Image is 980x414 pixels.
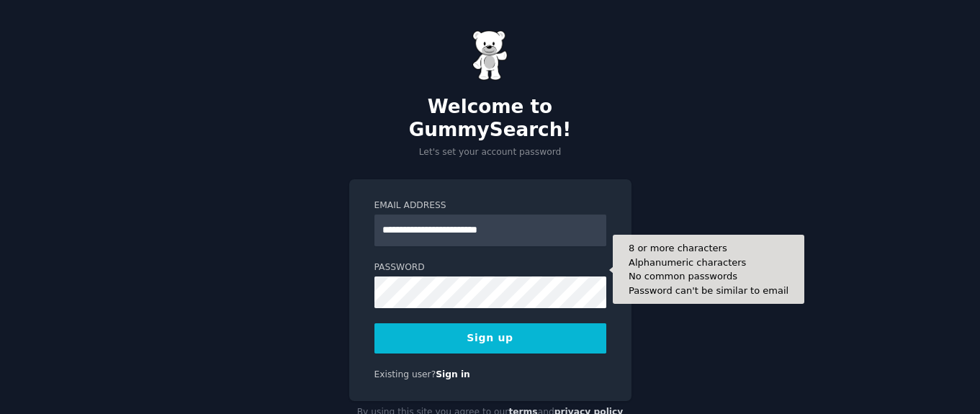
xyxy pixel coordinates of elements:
button: Sign up [374,323,606,354]
img: Gummy Bear [472,30,508,81]
p: Let's set your account password [349,146,631,159]
h2: Welcome to GummySearch! [349,96,631,141]
a: Sign in [436,369,470,379]
label: Email Address [374,199,606,212]
span: Existing user? [374,369,436,379]
label: Password [374,261,606,274]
